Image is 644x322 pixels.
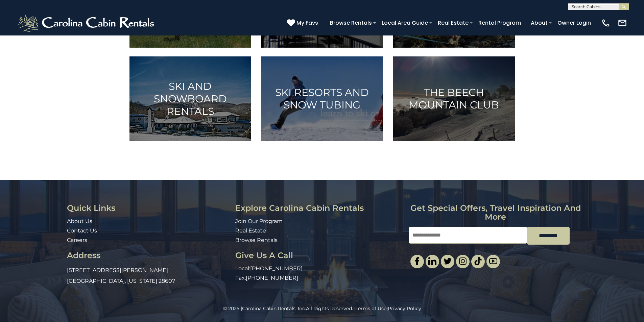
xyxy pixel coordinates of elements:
img: youtube-light.svg [489,257,497,265]
a: Contact Us [67,227,97,234]
a: [PHONE_NUMBER] [250,265,303,272]
p: Fax: [235,274,404,282]
h3: Ski Resorts and Snow Tubing [270,86,375,111]
a: The Beech Mountain Club [393,56,515,141]
img: tiktok.svg [474,257,482,265]
span: © 2025 | [223,305,306,312]
a: Ski Resorts and Snow Tubing [261,56,383,141]
a: My Favs [287,19,320,27]
a: Join Our Program [235,218,283,224]
h3: Address [67,251,230,260]
a: Owner Login [554,17,594,29]
a: About Us [67,218,92,224]
a: Real Estate [434,17,472,29]
a: About [527,17,551,29]
span: My Favs [296,19,318,27]
h3: Give Us A Call [235,251,404,260]
a: Local Area Guide [378,17,431,29]
h3: Ski and Snowboard Rentals [138,80,243,118]
p: Local: [235,265,404,273]
img: mail-regular-white.png [618,18,627,28]
a: Browse Rentals [235,237,278,243]
img: phone-regular-white.png [601,18,611,28]
h3: Quick Links [67,204,230,213]
a: Real Estate [235,227,266,234]
p: [STREET_ADDRESS][PERSON_NAME] [GEOGRAPHIC_DATA], [US_STATE] 28607 [67,265,230,287]
a: Ski and Snowboard Rentals [129,56,251,141]
a: Browse Rentals [327,17,375,29]
img: White-1-2.png [17,13,157,33]
a: Carolina Cabin Rentals, Inc. [242,305,306,312]
p: All Rights Reserved. | | [15,305,629,312]
img: linkedin-single.svg [428,257,436,265]
a: Privacy Policy [388,305,421,312]
h3: Get special offers, travel inspiration and more [409,204,582,222]
img: twitter-single.svg [444,257,452,265]
h3: Explore Carolina Cabin Rentals [235,204,404,213]
a: Terms of Use [356,305,386,312]
a: [PHONE_NUMBER] [246,275,298,281]
a: Rental Program [475,17,524,29]
h3: The Beech Mountain Club [402,86,506,111]
img: facebook-single.svg [413,257,421,265]
a: Careers [67,237,87,243]
img: instagram-single.svg [459,257,467,265]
